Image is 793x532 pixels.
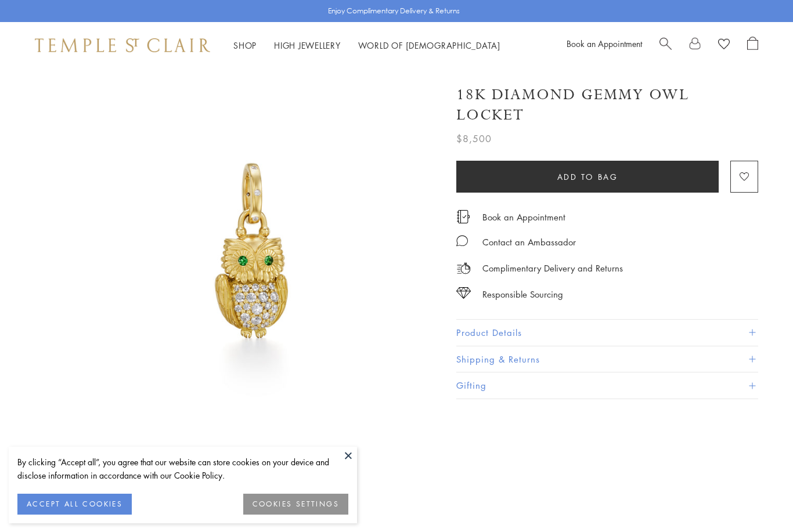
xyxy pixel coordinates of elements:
a: ShopShop [233,39,257,51]
a: Book an Appointment [567,38,642,49]
button: ACCEPT ALL COOKIES [17,494,132,515]
button: Add to bag [456,161,719,193]
a: World of [DEMOGRAPHIC_DATA]World of [DEMOGRAPHIC_DATA] [358,39,500,51]
nav: Main navigation [233,38,500,53]
img: icon_delivery.svg [456,261,471,276]
img: icon_appointment.svg [456,210,470,223]
div: Contact an Ambassador [482,235,576,249]
a: High JewelleryHigh Jewellery [274,39,341,51]
img: MessageIcon-01_2.svg [456,235,468,247]
p: Complimentary Delivery and Returns [482,261,623,276]
img: P31886-OWLLOC [75,68,439,432]
button: Gifting [456,372,758,399]
a: View Wishlist [718,37,730,54]
div: By clicking “Accept all”, you agree that our website can store cookies on your device and disclos... [17,455,348,482]
p: Enjoy Complimentary Delivery & Returns [328,5,460,17]
img: icon_sourcing.svg [456,287,471,299]
div: Responsible Sourcing [482,287,563,302]
h1: 18K Diamond Gemmy Owl Locket [456,85,758,125]
a: Open Shopping Bag [747,37,758,54]
span: $8,500 [456,131,492,146]
span: Add to bag [557,171,618,183]
a: Search [659,37,672,54]
button: Product Details [456,320,758,346]
iframe: Gorgias live chat messenger [735,477,781,520]
a: Book an Appointment [482,211,565,223]
button: Shipping & Returns [456,346,758,372]
img: Temple St. Clair [35,38,210,52]
button: COOKIES SETTINGS [243,494,348,515]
